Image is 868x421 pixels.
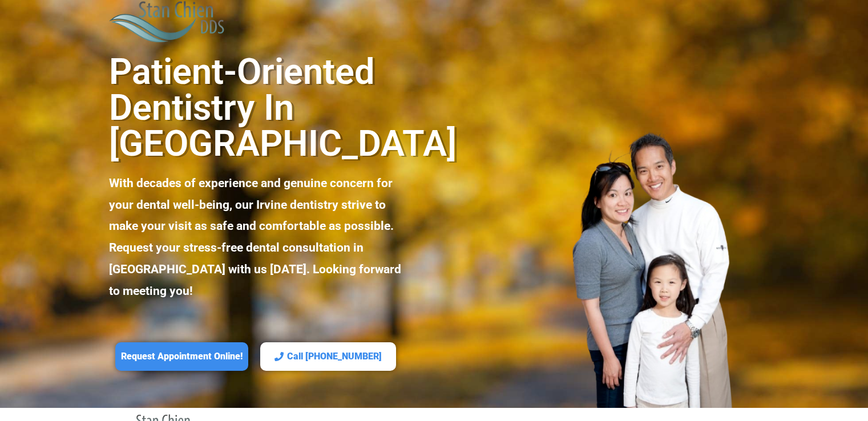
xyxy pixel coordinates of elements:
h2: Patient-Oriented Dentistry in [GEOGRAPHIC_DATA] [109,54,402,161]
a: Call [PHONE_NUMBER] [260,342,396,371]
span: Call [PHONE_NUMBER] [287,351,382,363]
p: With decades of experience and genuine concern for your dental well-being, our Irvine dentistry s... [109,173,402,302]
a: Request Appointment Online! [115,342,248,371]
span: Request Appointment Online! [121,351,243,363]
